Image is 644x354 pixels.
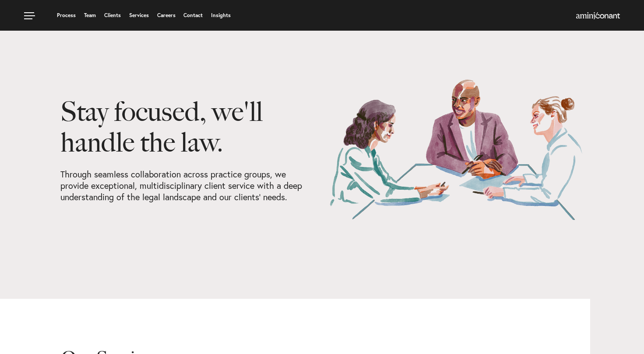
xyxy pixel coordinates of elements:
p: Through seamless collaboration across practice groups, we provide exceptional, multidisciplinary ... [60,169,316,203]
img: Our Services [329,79,584,220]
img: Amini & Conant [576,12,620,19]
a: Process [57,13,76,18]
a: Clients [104,13,121,18]
a: Services [129,13,149,18]
h1: Stay focused, we'll handle the law. [60,96,316,169]
a: Contact [183,13,203,18]
a: Team [84,13,96,18]
a: Home [576,13,620,20]
a: Careers [157,13,176,18]
a: Insights [211,13,231,18]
